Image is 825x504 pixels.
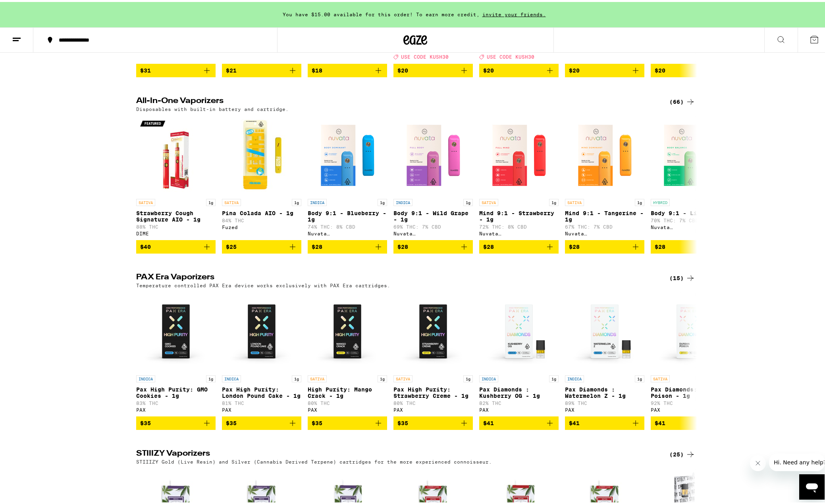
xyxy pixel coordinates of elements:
[222,238,301,252] button: Add to bag
[136,208,216,221] p: Strawberry Cough Signature AIO - 1g
[479,399,559,404] p: 82% THC
[651,114,730,238] a: Open page for Body 9:1 - Lime - 1g from Nuvata (CA)
[393,290,473,369] img: PAX - Pax High Purity: Strawberry Creme - 1g
[136,290,216,369] img: PAX - Pax High Purity: GMO Cookies - 1g
[136,62,216,75] button: Add to bag
[222,223,301,228] div: Fuzed
[669,271,695,281] a: (15)
[308,222,387,227] p: 74% THC: 8% CBD
[799,472,825,498] iframe: Button to launch messaging window
[393,114,473,193] img: Nuvata (CA) - Body 9:1 - Wild Grape - 1g
[222,399,301,404] p: 81% THC
[565,62,644,75] button: Add to bag
[222,114,301,193] img: Fuzed - Pina Colada AIO - 1g
[480,10,549,15] span: invite your friends.
[222,373,241,380] p: INDICA
[463,373,473,380] p: 1g
[669,448,695,457] a: (25)
[308,414,387,428] button: Add to bag
[565,114,644,193] img: Nuvata (CA) - Mind 9:1 - Tangerine - 1g
[136,114,216,193] img: DIME - Strawberry Cough Signature AIO - 1g
[397,418,408,424] span: $35
[222,405,301,410] div: PAX
[479,229,559,234] div: Nuvata ([GEOGRAPHIC_DATA])
[397,242,408,248] span: $28
[308,290,387,414] a: Open page for High Purity: Mango Crack - 1g from PAX
[222,114,301,238] a: Open page for Pina Colada AIO - 1g from Fuzed
[655,242,665,248] span: $28
[312,418,322,424] span: $35
[136,414,216,428] button: Add to bag
[136,95,656,105] h2: All-In-One Vaporizers
[651,208,730,214] p: Body 9:1 - Lime - 1g
[393,114,473,238] a: Open page for Body 9:1 - Wild Grape - 1g from Nuvata (CA)
[308,373,327,380] p: SATIVA
[5,6,57,12] span: Hi. Need any help?
[136,281,390,286] p: Temperature controlled PAX Era device works exclusively with PAX Era cartridges.
[479,290,559,414] a: Open page for Pax Diamonds : Kushberry OG - 1g from PAX
[222,208,301,214] p: Pina Colada AIO - 1g
[651,216,730,221] p: 70% THC: 7% CBD
[393,405,473,410] div: PAX
[136,457,492,462] p: STIIIZY Gold (Live Resin) and Silver (Cannabis Derived Terpene) cartridges for the more experienc...
[565,405,644,410] div: PAX
[393,384,473,397] p: Pax High Purity: Strawberry Creme - 1g
[393,229,473,234] div: Nuvata ([GEOGRAPHIC_DATA])
[651,114,730,193] img: Nuvata (CA) - Body 9:1 - Lime - 1g
[651,384,730,397] p: Pax Diamonds: Durban Poison - 1g
[378,373,387,380] p: 1g
[479,414,559,428] button: Add to bag
[750,453,766,469] iframe: Close message
[312,65,322,72] span: $18
[308,290,387,369] img: PAX - High Purity: Mango Crack - 1g
[487,53,534,58] span: USE CODE KUSH30
[312,242,322,248] span: $28
[479,208,559,221] p: Mind 9:1 - Strawberry - 1g
[136,105,289,110] p: Disposables with built-in battery and cartridge.
[136,384,216,397] p: Pax High Purity: GMO Cookies - 1g
[206,197,216,204] p: 1g
[308,114,387,238] a: Open page for Body 9:1 - Blueberry - 1g from Nuvata (CA)
[479,290,559,369] img: PAX - Pax Diamonds : Kushberry OG - 1g
[308,114,387,193] img: Nuvata (CA) - Body 9:1 - Blueberry - 1g
[136,238,216,252] button: Add to bag
[479,62,559,75] button: Add to bag
[565,197,584,204] p: SATIVA
[569,65,580,72] span: $20
[222,414,301,428] button: Add to bag
[136,222,216,227] p: 88% THC
[565,414,644,428] button: Add to bag
[651,399,730,404] p: 92% THC
[393,399,473,404] p: 80% THC
[565,114,644,238] a: Open page for Mind 9:1 - Tangerine - 1g from Nuvata (CA)
[565,399,644,404] p: 89% THC
[393,197,412,204] p: INDICA
[483,65,494,72] span: $20
[769,452,825,469] iframe: Message from company
[222,216,301,221] p: 84% THC
[669,95,695,105] a: (66)
[308,238,387,252] button: Add to bag
[651,238,730,252] button: Add to bag
[206,373,216,380] p: 1g
[651,290,730,414] a: Open page for Pax Diamonds: Durban Poison - 1g from PAX
[479,405,559,410] div: PAX
[393,290,473,414] a: Open page for Pax High Purity: Strawberry Creme - 1g from PAX
[136,114,216,238] a: Open page for Strawberry Cough Signature AIO - 1g from DIME
[308,405,387,410] div: PAX
[565,238,644,252] button: Add to bag
[136,448,656,457] h2: STIIIZY Vaporizers
[140,418,151,424] span: $35
[479,384,559,397] p: Pax Diamonds : Kushberry OG - 1g
[651,373,670,380] p: SATIVA
[378,197,387,204] p: 1g
[222,290,301,369] img: PAX - Pax High Purity: London Pound Cake - 1g
[393,208,473,221] p: Body 9:1 - Wild Grape - 1g
[655,418,665,424] span: $41
[651,197,670,204] p: HYBRID
[549,373,559,380] p: 1g
[226,65,237,72] span: $21
[651,223,730,228] div: Nuvata ([GEOGRAPHIC_DATA])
